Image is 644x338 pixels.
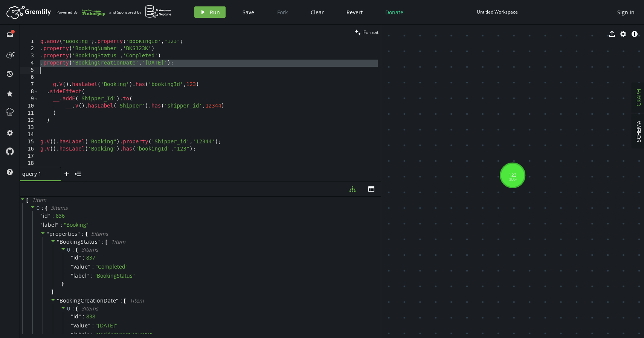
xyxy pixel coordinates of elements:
[20,131,39,138] div: 14
[20,138,39,146] div: 15
[40,221,43,228] span: "
[56,6,105,19] div: Powered By
[305,6,330,18] button: Clear
[78,230,80,237] span: "
[96,322,117,329] span: " [DATE] "
[72,305,74,312] span: :
[43,221,56,228] span: label
[61,280,64,287] span: }
[26,197,28,203] span: [
[363,29,378,35] span: Format
[277,9,288,16] span: Fork
[116,297,119,304] span: "
[380,6,409,18] button: Donate
[20,160,39,167] div: 18
[194,6,226,18] button: Run
[60,238,98,245] span: BookingStatus
[237,6,260,18] button: Save
[88,322,90,329] span: "
[60,297,116,304] span: BookingCreationDate
[91,331,93,338] span: :
[79,313,81,320] span: "
[86,313,95,320] div: 838
[95,272,135,279] span: " BookingStatus "
[48,212,51,219] span: "
[71,263,73,270] span: "
[71,322,73,329] span: "
[124,297,126,304] span: [
[83,254,84,261] span: :
[67,246,70,253] span: 0
[20,60,39,67] div: 4
[32,196,46,203] span: 1 item
[385,9,403,16] span: Donate
[64,221,89,228] span: " Booking "
[42,204,44,211] span: :
[109,5,172,19] div: and Sponsored by
[73,322,88,329] span: value
[37,204,40,211] span: 0
[210,9,220,16] span: Run
[61,221,62,228] span: :
[20,52,39,60] div: 3
[73,331,87,338] span: label
[82,230,84,237] span: :
[81,305,98,312] span: 3 item s
[20,124,39,131] div: 13
[76,305,78,312] span: {
[95,331,152,338] span: " BookingCreationDate "
[87,331,89,338] span: "
[56,212,65,219] div: 836
[71,272,73,279] span: "
[73,313,79,320] span: id
[88,263,90,270] span: "
[20,146,39,153] div: 16
[50,288,53,295] span: ]
[145,5,172,18] img: AWS Neptune
[73,272,87,279] span: label
[635,121,642,142] span: SCHEMA
[91,230,108,237] span: 5 item s
[617,9,635,16] span: Sign In
[76,246,78,253] span: {
[83,313,84,320] span: :
[477,9,518,15] div: Untitled Workspace
[102,238,104,245] span: :
[311,9,324,16] span: Clear
[92,263,94,270] span: :
[57,238,60,245] span: "
[79,254,81,261] span: "
[20,117,39,124] div: 12
[243,9,254,16] span: Save
[47,230,49,237] span: "
[353,25,381,40] button: Format
[105,238,107,245] span: [
[56,221,59,228] span: "
[57,297,60,304] span: "
[85,230,87,237] span: {
[130,297,144,304] span: 1 item
[98,238,100,245] span: "
[72,246,74,253] span: :
[111,238,125,245] span: 1 item
[20,45,39,52] div: 2
[45,204,47,211] span: {
[71,254,73,261] span: "
[635,89,642,106] span: GRAPH
[341,6,368,18] button: Revert
[73,263,88,270] span: value
[86,254,95,261] div: 837
[96,263,128,270] span: " Completed "
[20,110,39,117] div: 11
[20,38,39,45] div: 1
[613,6,638,18] button: Sign In
[20,81,39,88] div: 7
[81,246,98,253] span: 3 item s
[509,177,517,182] tspan: (836)
[509,172,517,178] tspan: 123
[22,170,52,177] span: query 1
[20,67,39,74] div: 5
[20,95,39,103] div: 9
[73,254,79,261] span: id
[91,272,93,279] span: :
